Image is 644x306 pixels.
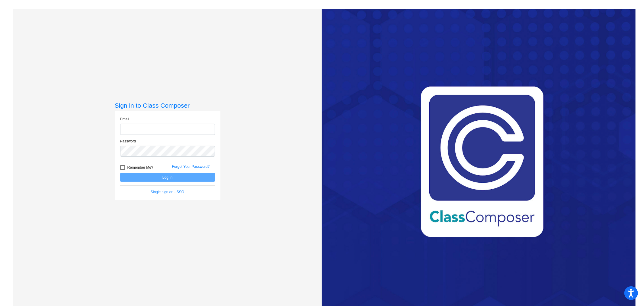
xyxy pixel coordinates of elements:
button: Log In [120,173,215,182]
a: Single sign on - SSO [151,190,184,194]
label: Email [120,116,129,122]
label: Password [120,138,136,144]
span: Remember Me? [127,164,153,171]
h3: Sign in to Class Composer [115,102,220,109]
a: Forgot Your Password? [172,164,210,169]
